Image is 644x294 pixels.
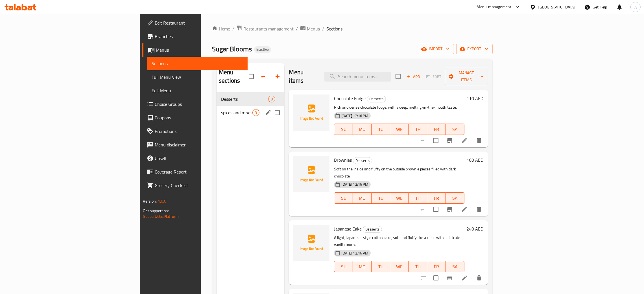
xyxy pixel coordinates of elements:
a: Full Menu View [147,70,248,84]
button: Branch-specific-item [443,134,457,147]
span: MO [355,194,369,202]
button: WE [390,124,409,135]
a: Coupons [142,111,248,124]
span: Sections [152,60,243,67]
span: Coverage Report [155,168,243,175]
span: WE [392,263,407,271]
button: SU [334,261,353,272]
button: WE [390,261,409,272]
span: Full Menu View [152,74,243,80]
span: FR [429,194,444,202]
div: items [252,109,259,116]
span: [DATE] 12:16 PM [339,251,370,256]
a: Edit Restaurant [142,16,248,30]
div: Inactive [254,46,271,53]
span: Select to update [430,272,442,284]
button: FR [427,124,446,135]
span: Menus [307,25,320,32]
a: Edit menu item [461,275,468,281]
span: Sections [326,25,342,32]
div: Desserts8 [217,92,284,106]
h6: 110 AED [467,95,484,102]
span: MO [355,125,369,133]
a: Support.OpsPlatform [143,213,179,220]
span: MO [355,263,369,271]
span: Chocolate Fudge [334,94,366,103]
span: Japanese Cake [334,225,362,233]
span: Inactive [254,47,271,52]
span: Desserts [221,96,268,102]
button: TU [372,261,390,272]
button: FR [427,261,446,272]
span: Choice Groups [155,101,243,107]
span: 1.0.0 [158,198,167,205]
button: TH [409,124,427,135]
a: Grocery Checklist [142,179,248,192]
a: Menus [142,43,248,57]
span: Select to update [430,135,442,146]
button: SA [446,192,464,204]
span: import [422,45,449,52]
span: TU [374,194,388,202]
span: Restaurants management [243,25,294,32]
button: MO [353,192,372,204]
img: Brownies [293,156,329,192]
a: Branches [142,30,248,43]
button: TH [409,192,427,204]
span: Select section first [422,72,445,81]
p: Rich and dense chocolate fudge, with a deep, melting-in-the-mouth taste, [334,104,464,111]
button: MO [353,261,372,272]
a: Menus [300,25,320,32]
span: Menus [156,47,243,53]
div: Desserts [353,157,372,164]
div: [GEOGRAPHIC_DATA] [538,4,575,10]
p: A light, Japanese-style cotton cake, soft and fluffy like a cloud with a delicate vanilla touch. [334,234,464,248]
span: Edit Restaurant [155,19,243,26]
button: TU [372,124,390,135]
div: Menu-management [477,4,512,10]
span: [DATE] 12:16 PM [339,113,370,119]
span: Add [405,73,421,80]
nav: breadcrumb [212,25,492,32]
span: [DATE] 12:16 PM [339,182,370,187]
span: SU [337,263,351,271]
li: / [322,25,324,32]
button: SU [334,124,353,135]
span: Version: [143,198,157,205]
li: / [296,25,298,32]
span: Add item [404,72,422,81]
span: Edit Menu [152,87,243,94]
span: Desserts [353,157,372,164]
div: items [268,96,275,102]
div: Desserts [367,96,386,102]
button: delete [472,134,486,147]
span: Select to update [430,203,442,215]
button: edit [264,108,272,117]
span: Upsell [155,155,243,162]
span: Desserts [363,226,382,232]
span: SU [337,125,351,133]
span: WE [392,194,407,202]
span: 3 [253,110,259,115]
button: import [418,44,454,54]
span: Brownies [334,156,352,164]
img: Chocolate Fudge [293,95,329,131]
button: TH [409,261,427,272]
span: Menu disclaimer [155,141,243,148]
span: TU [374,263,388,271]
span: SA [448,194,462,202]
span: Get support on: [143,207,169,214]
a: Restaurants management [237,25,294,32]
button: export [456,44,493,54]
span: WE [392,125,407,133]
button: Branch-specific-item [443,203,457,216]
button: Branch-specific-item [443,271,457,285]
span: Promotions [155,128,243,135]
div: spices and mixes3edit [217,106,284,119]
span: Branches [155,33,243,40]
a: Edit menu item [461,137,468,144]
span: Grocery Checklist [155,182,243,189]
span: Select all sections [245,71,257,82]
span: SU [337,194,351,202]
